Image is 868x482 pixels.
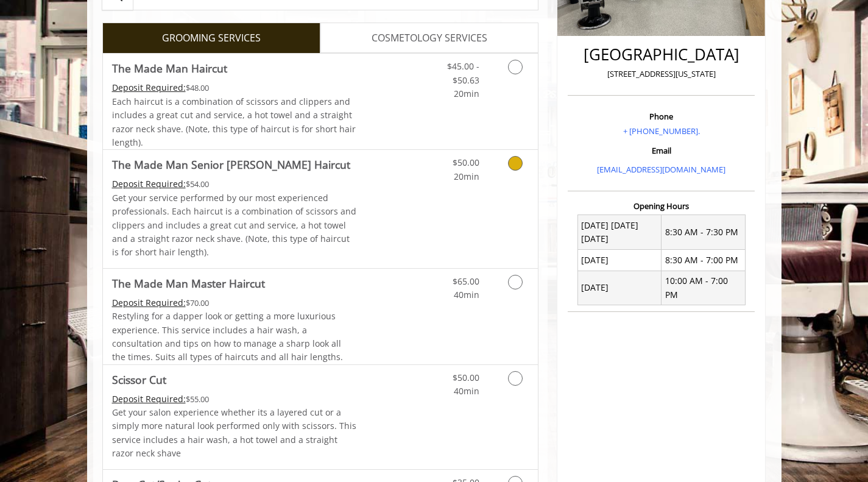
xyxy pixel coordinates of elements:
[112,156,350,173] b: The Made Man Senior [PERSON_NAME] Haircut
[447,60,479,85] span: $45.00 - $50.63
[162,30,261,46] span: GROOMING SERVICES
[454,385,479,397] span: 40min
[577,250,662,271] td: [DATE]
[577,215,662,250] td: [DATE] [DATE] [DATE]
[112,371,166,388] b: Scissor Cut
[454,88,479,99] span: 20min
[112,177,357,191] div: $54.00
[577,271,662,305] td: [DATE]
[568,202,755,210] h3: Opening Hours
[112,406,357,461] p: Get your salon experience whether its a layered cut or a simply more natural look performed only ...
[454,171,479,182] span: 20min
[112,275,265,292] b: The Made Man Master Haircut
[112,82,186,93] span: This service needs some Advance to be paid before we block your appointment
[372,30,487,46] span: COSMETOLOGY SERVICES
[662,215,746,250] td: 8:30 AM - 7:30 PM
[571,46,752,63] h2: [GEOGRAPHIC_DATA]
[571,68,752,80] p: [STREET_ADDRESS][US_STATE]
[112,96,356,148] span: Each haircut is a combination of scissors and clippers and includes a great cut and service, a ho...
[571,112,752,121] h3: Phone
[112,191,357,260] p: Get your service performed by our most experienced professionals. Each haircut is a combination o...
[571,146,752,155] h3: Email
[112,393,186,405] span: This service needs some Advance to be paid before we block your appointment
[662,271,746,305] td: 10:00 AM - 7:00 PM
[112,81,357,94] div: $48.00
[112,296,357,310] div: $70.00
[112,392,357,406] div: $55.00
[623,126,700,136] a: + [PHONE_NUMBER].
[112,297,186,308] span: This service needs some Advance to be paid before we block your appointment
[454,289,479,300] span: 40min
[112,60,227,77] b: The Made Man Haircut
[112,178,186,190] span: This service needs some Advance to be paid before we block your appointment
[662,250,746,271] td: 8:30 AM - 7:00 PM
[112,310,343,363] span: Restyling for a dapper look or getting a more luxurious experience. This service includes a hair ...
[453,157,479,168] span: $50.00
[453,372,479,383] span: $50.00
[453,275,479,287] span: $65.00
[597,164,725,175] a: [EMAIL_ADDRESS][DOMAIN_NAME]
